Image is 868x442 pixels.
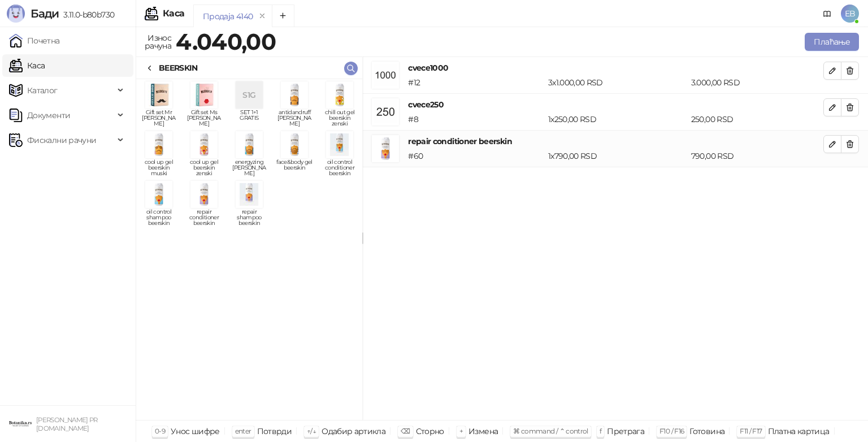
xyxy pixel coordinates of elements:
[326,81,353,109] img: Slika
[145,181,172,208] img: Slika
[27,129,96,151] span: Фискални рачуни
[818,5,836,23] a: Документација
[231,110,267,127] span: SET 1+1 GRATIS
[689,113,826,125] div: 250,00 RSD
[546,113,689,125] div: 1 x 250,00 RSD
[203,10,253,23] div: Продаја 4140
[546,150,689,162] div: 1 x 790,00 RSD
[145,131,172,158] img: Slika
[141,159,177,176] span: cool up gel beerskin muski
[468,424,498,439] div: Измена
[607,424,644,439] div: Претрага
[255,11,270,21] button: remove
[141,110,177,127] span: Gift set Mr [PERSON_NAME]
[600,427,601,435] span: f
[145,81,172,109] img: Slika
[231,209,267,226] span: repair shampoo beerskin
[768,424,830,439] div: Платна картица
[281,81,308,109] img: Slika
[190,81,218,109] img: Slika
[805,33,859,51] button: Плаћање
[155,427,165,435] span: 0-9
[9,413,32,435] img: 64x64-companyLogo-0e2e8aaa-0bd2-431b-8613-6e3c65811325.png
[513,427,588,435] span: ⌘ command / ⌃ control
[236,131,263,158] img: Slika
[406,150,546,162] div: # 60
[322,159,358,176] span: oil control conditioner beerskin
[272,5,294,27] button: Add tab
[689,76,826,89] div: 3.000,00 RSD
[689,424,724,439] div: Готовина
[176,28,276,55] strong: 4.040,00
[401,427,410,435] span: ⌫
[546,76,689,89] div: 3 x 1.000,00 RSD
[231,159,267,176] span: energyzing [PERSON_NAME]
[9,54,45,77] a: Каса
[416,424,444,439] div: Сторно
[186,159,222,176] span: cool up gel beerskin zenski
[408,62,823,74] h4: cvece1000
[276,159,313,176] span: face&body gel beerskin
[142,31,173,53] div: Износ рачуна
[27,79,58,102] span: Каталог
[31,7,59,20] span: Бади
[59,10,114,20] span: 3.11.0-b80b730
[141,209,177,226] span: oil control shampoo beerskin
[322,424,385,439] div: Одабир артикла
[276,110,313,127] span: antidandruff [PERSON_NAME]
[459,427,463,435] span: +
[9,29,60,52] a: Почетна
[171,424,220,439] div: Унос шифре
[236,181,263,208] img: Slika
[186,110,222,127] span: Gift set Ms [PERSON_NAME]
[7,5,25,23] img: Logo
[163,9,184,18] div: Каса
[190,181,218,208] img: Slika
[281,131,308,158] img: Slika
[27,104,70,127] span: Документи
[186,209,222,226] span: repair conditioner beerskin
[236,81,263,109] div: S1G
[322,110,358,127] span: chill out gel beerskin zenski
[659,427,684,435] span: F10 / F16
[235,427,251,435] span: enter
[740,427,762,435] span: F11 / F17
[36,416,98,432] small: [PERSON_NAME] PR [DOMAIN_NAME]
[408,98,823,111] h4: cvece250
[406,76,546,89] div: # 12
[841,5,859,23] span: EB
[406,113,546,125] div: # 8
[190,131,218,158] img: Slika
[689,150,826,162] div: 790,00 RSD
[257,424,292,439] div: Потврди
[326,131,353,158] img: Slika
[307,427,316,435] span: ↑/↓
[159,62,198,74] div: BEERSKIN
[136,79,362,420] div: grid
[408,135,823,148] h4: repair conditioner beerskin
